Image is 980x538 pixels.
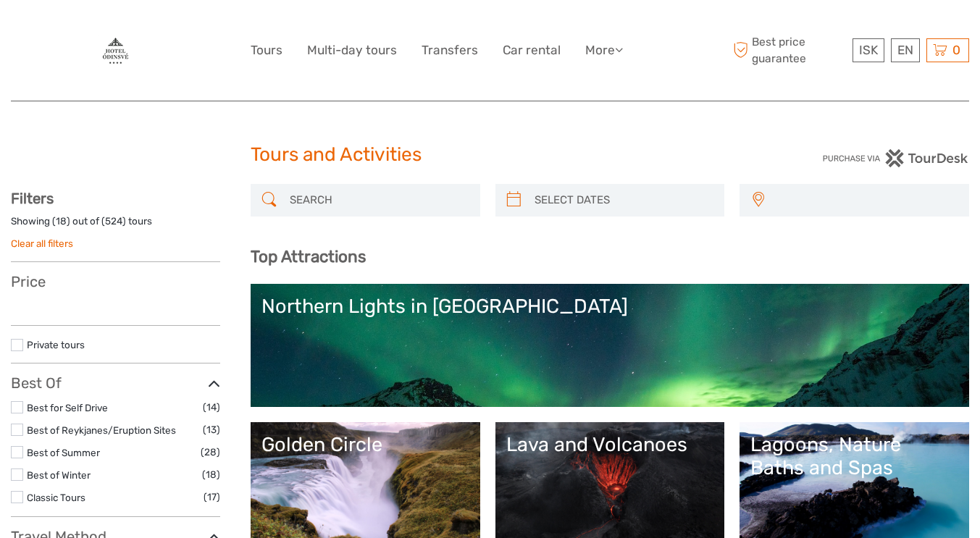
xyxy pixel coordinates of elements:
[56,214,67,228] label: 18
[261,295,958,318] div: Northern Lights in [GEOGRAPHIC_DATA]
[27,424,176,436] a: Best of Reykjanes/Eruption Sites
[11,190,54,207] strong: Filters
[11,374,220,392] h3: Best Of
[27,469,91,481] a: Best of Winter
[99,35,132,67] img: 87-17f89c9f-0478-4bb1-90ba-688bff3adf49_logo_big.jpg
[585,40,623,61] a: More
[729,34,849,66] span: Best price guarantee
[859,43,878,57] span: ISK
[201,444,220,461] span: (28)
[822,149,969,167] img: PurchaseViaTourDesk.png
[891,38,920,62] div: EN
[11,238,73,249] a: Clear all filters
[251,247,366,266] b: Top Attractions
[503,40,561,61] a: Car rental
[27,492,85,503] a: Classic Tours
[27,402,108,413] a: Best for Self Drive
[506,433,714,534] a: Lava and Volcanoes
[27,339,85,350] a: Private tours
[307,40,397,61] a: Multi-day tours
[203,399,220,416] span: (14)
[261,433,469,534] a: Golden Circle
[251,143,730,167] h1: Tours and Activities
[750,433,958,534] a: Lagoons, Nature Baths and Spas
[11,214,220,237] div: Showing ( ) out of ( ) tours
[27,447,100,458] a: Best of Summer
[202,466,220,483] span: (18)
[950,43,963,57] span: 0
[204,489,220,505] span: (17)
[284,188,473,213] input: SEARCH
[203,421,220,438] span: (13)
[105,214,122,228] label: 524
[529,188,718,213] input: SELECT DATES
[261,295,958,396] a: Northern Lights in [GEOGRAPHIC_DATA]
[251,40,282,61] a: Tours
[750,433,958,480] div: Lagoons, Nature Baths and Spas
[261,433,469,456] div: Golden Circle
[422,40,478,61] a: Transfers
[11,273,220,290] h3: Price
[506,433,714,456] div: Lava and Volcanoes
